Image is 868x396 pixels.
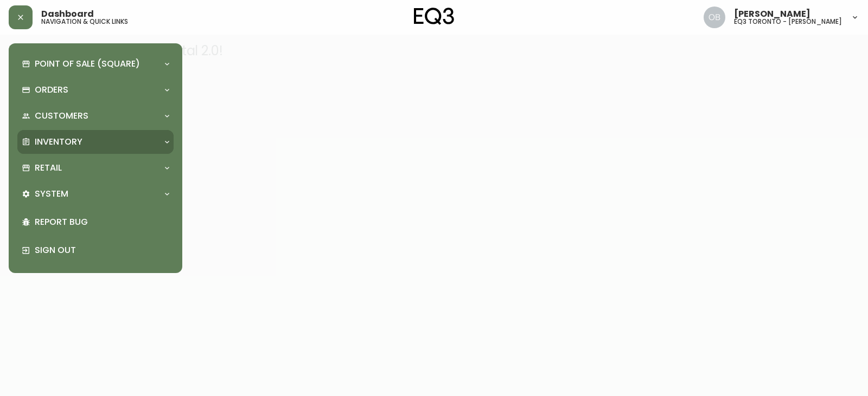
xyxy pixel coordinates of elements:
[35,58,140,70] p: Point of Sale (Square)
[17,78,174,102] div: Orders
[734,18,842,25] h5: eq3 toronto - [PERSON_NAME]
[704,7,725,28] img: 8e0065c524da89c5c924d5ed86cfe468
[414,8,454,25] img: logo
[17,130,174,154] div: Inventory
[35,136,82,148] p: Inventory
[35,84,68,96] p: Orders
[35,244,169,256] p: Sign Out
[734,10,810,18] span: [PERSON_NAME]
[35,110,88,122] p: Customers
[17,236,174,264] div: Sign Out
[35,162,62,174] p: Retail
[17,182,174,206] div: System
[35,188,68,200] p: System
[17,208,174,236] div: Report Bug
[17,52,174,76] div: Point of Sale (Square)
[41,18,128,25] h5: navigation & quick links
[17,156,174,180] div: Retail
[41,10,94,18] span: Dashboard
[17,104,174,128] div: Customers
[35,216,169,228] p: Report Bug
